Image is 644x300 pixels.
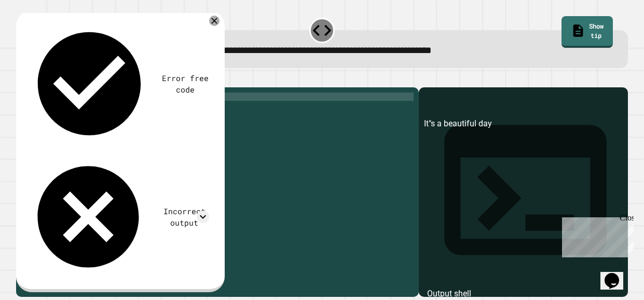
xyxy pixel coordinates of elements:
[558,213,634,257] iframe: chat widget
[159,205,209,229] div: Incorrect output
[600,258,634,290] iframe: chat widget
[4,4,72,66] div: Chat with us now!Close
[162,72,210,96] div: Error free code
[561,16,613,48] a: Show tip
[424,118,623,297] div: It"s a beautiful day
